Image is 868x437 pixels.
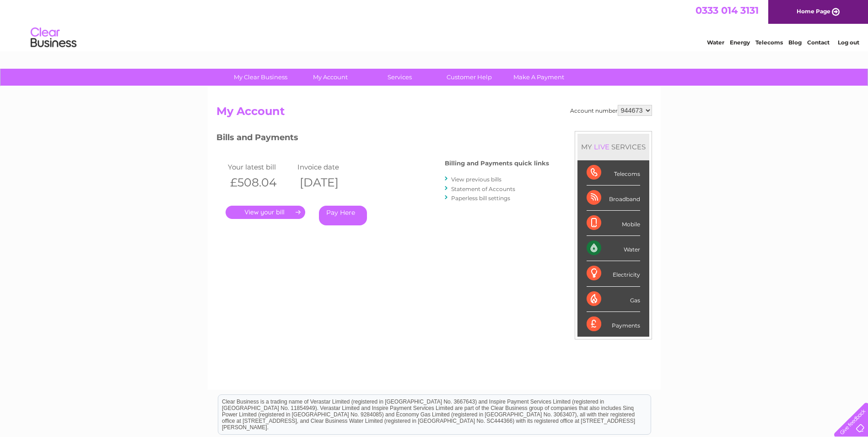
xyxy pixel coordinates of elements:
[587,312,640,337] div: Payments
[431,69,507,86] a: Customer Help
[501,69,577,86] a: Make A Payment
[570,105,652,116] div: Account number
[226,173,296,192] th: £508.04
[362,69,437,86] a: Services
[577,134,649,160] div: MY SERVICES
[707,39,724,46] a: Water
[292,69,368,86] a: My Account
[587,186,640,211] div: Broadband
[223,69,298,86] a: My Clear Business
[451,195,510,202] a: Paperless bill settings
[226,206,305,219] a: .
[587,160,640,186] div: Telecoms
[592,142,611,151] div: LIVE
[319,206,367,225] a: Pay Here
[445,160,549,167] h4: Billing and Payments quick links
[587,211,640,236] div: Mobile
[451,186,515,192] a: Statement of Accounts
[218,5,651,44] div: Clear Business is a trading name of Verastar Limited (registered in [GEOGRAPHIC_DATA] No. 3667643...
[695,5,759,16] a: 0333 014 3131
[838,39,859,46] a: Log out
[730,39,750,46] a: Energy
[295,173,365,192] th: [DATE]
[755,39,783,46] a: Telecoms
[226,161,296,173] td: Your latest bill
[30,24,77,52] img: logo.png
[295,161,365,173] td: Invoice date
[807,39,830,46] a: Contact
[216,131,549,147] h3: Bills and Payments
[587,261,640,286] div: Electricity
[587,236,640,261] div: Water
[587,287,640,312] div: Gas
[451,176,501,183] a: View previous bills
[788,39,802,46] a: Blog
[216,105,652,122] h2: My Account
